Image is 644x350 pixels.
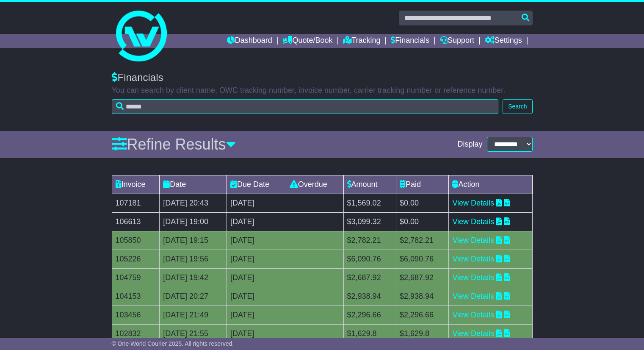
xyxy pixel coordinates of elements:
td: 106613 [112,212,160,231]
td: 107181 [112,194,160,212]
a: Dashboard [227,34,272,48]
a: View Details [452,292,494,300]
td: [DATE] 21:55 [160,324,227,343]
a: Support [440,34,474,48]
td: $1,629.8 [343,324,396,343]
a: View Details [452,273,494,282]
a: Tracking [343,34,380,48]
td: $0.00 [396,194,448,212]
td: $6,090.76 [343,250,396,268]
a: View Details [452,329,494,338]
a: View Details [452,217,494,226]
td: $0.00 [396,212,448,231]
td: 105850 [112,231,160,250]
td: $3,099.32 [343,212,396,231]
td: 104759 [112,268,160,287]
td: [DATE] 20:43 [160,194,227,212]
a: Refine Results [112,136,236,153]
td: Overdue [286,175,343,194]
td: Amount [343,175,396,194]
td: [DATE] [227,231,286,250]
td: [DATE] [227,194,286,212]
td: [DATE] 19:00 [160,212,227,231]
a: View Details [452,199,494,207]
td: Invoice [112,175,160,194]
td: [DATE] [227,324,286,343]
td: $6,090.76 [396,250,448,268]
td: $2,938.94 [396,287,448,306]
td: Paid [396,175,448,194]
div: Financials [112,72,533,84]
p: You can search by client name, OWC tracking number, invoice number, carrier tracking number or re... [112,86,533,95]
td: $2,938.94 [343,287,396,306]
td: $2,687.92 [396,268,448,287]
td: $1,569.02 [343,194,396,212]
span: Display [457,140,482,149]
td: $2,296.66 [396,306,448,324]
td: 104153 [112,287,160,306]
td: $2,782.21 [396,231,448,250]
span: © One World Courier 2025. All rights reserved. [112,340,234,347]
a: View Details [452,255,494,263]
a: View Details [452,311,494,319]
td: [DATE] 19:15 [160,231,227,250]
button: Search [503,99,532,114]
a: Quote/Book [282,34,332,48]
td: Due Date [227,175,286,194]
td: [DATE] [227,287,286,306]
td: $2,687.92 [343,268,396,287]
a: Financials [391,34,429,48]
td: [DATE] 19:42 [160,268,227,287]
td: [DATE] 20:27 [160,287,227,306]
td: $2,296.66 [343,306,396,324]
td: 102832 [112,324,160,343]
td: [DATE] [227,306,286,324]
td: [DATE] 21:49 [160,306,227,324]
td: 105226 [112,250,160,268]
td: Action [449,175,532,194]
td: $1,629.8 [396,324,448,343]
td: [DATE] 19:56 [160,250,227,268]
td: $2,782.21 [343,231,396,250]
td: 103456 [112,306,160,324]
td: [DATE] [227,268,286,287]
td: [DATE] [227,250,286,268]
td: [DATE] [227,212,286,231]
td: Date [160,175,227,194]
a: View Details [452,236,494,244]
a: Settings [485,34,522,48]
